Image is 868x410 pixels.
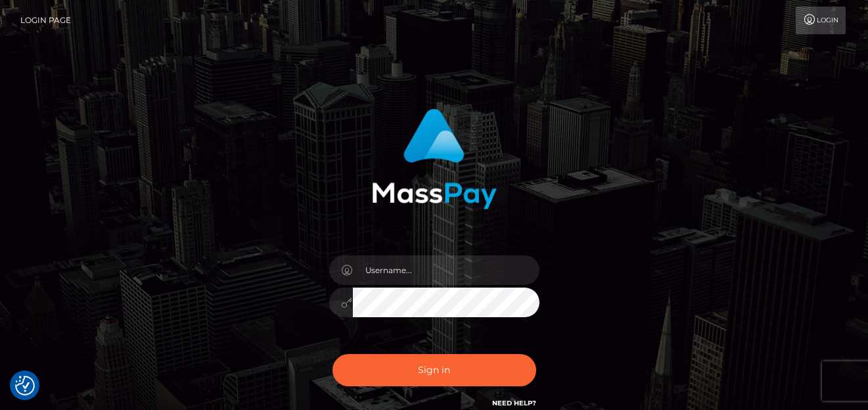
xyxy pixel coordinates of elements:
[796,7,846,34] a: Login
[15,376,35,396] img: Revisit consent button
[353,255,539,285] input: Username...
[372,109,497,209] img: MassPay Login
[20,7,71,34] a: Login Page
[332,354,536,386] button: Sign in
[15,376,35,396] button: Consent Preferences
[492,399,536,407] a: Need Help?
